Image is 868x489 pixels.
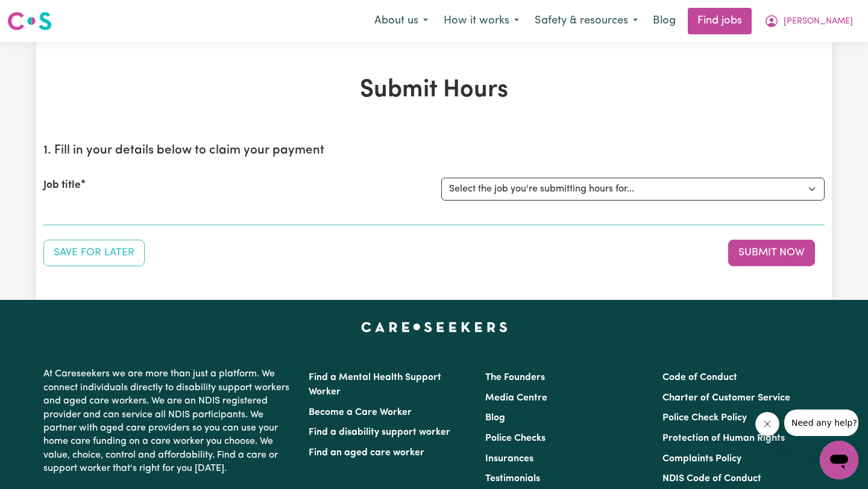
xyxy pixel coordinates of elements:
[662,373,737,382] a: Code of Conduct
[662,454,741,464] a: Complaints Policy
[43,76,825,105] h1: Submit Hours
[784,410,858,436] iframe: Message from company
[309,448,424,458] a: Find an aged care worker
[43,178,81,193] label: Job title
[7,10,52,32] img: Careseekers logo
[43,363,294,480] p: At Careseekers we are more than just a platform. We connect individuals directly to disability su...
[784,15,853,28] span: [PERSON_NAME]
[662,413,747,423] a: Police Check Policy
[309,408,412,417] a: Become a Care Worker
[646,8,683,34] a: Blog
[662,393,790,403] a: Charter of Customer Service
[485,413,505,423] a: Blog
[485,434,546,443] a: Police Checks
[361,322,508,331] a: Careseekers home page
[820,441,858,479] iframe: Button to launch messaging window
[485,393,547,403] a: Media Centre
[485,373,545,382] a: The Founders
[688,8,752,34] a: Find jobs
[485,474,540,484] a: Testimonials
[662,434,785,443] a: Protection of Human Rights
[7,7,52,35] a: Careseekers logo
[436,8,527,34] button: How it works
[728,240,815,266] button: Submit your job report
[527,8,646,34] button: Safety & resources
[309,373,441,397] a: Find a Mental Health Support Worker
[755,412,779,436] iframe: Close message
[43,240,145,266] button: Save your job report
[662,474,761,484] a: NDIS Code of Conduct
[43,143,825,158] h2: 1. Fill in your details below to claim your payment
[366,8,436,34] button: About us
[309,428,450,437] a: Find a disability support worker
[756,8,861,34] button: My Account
[485,454,533,464] a: Insurances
